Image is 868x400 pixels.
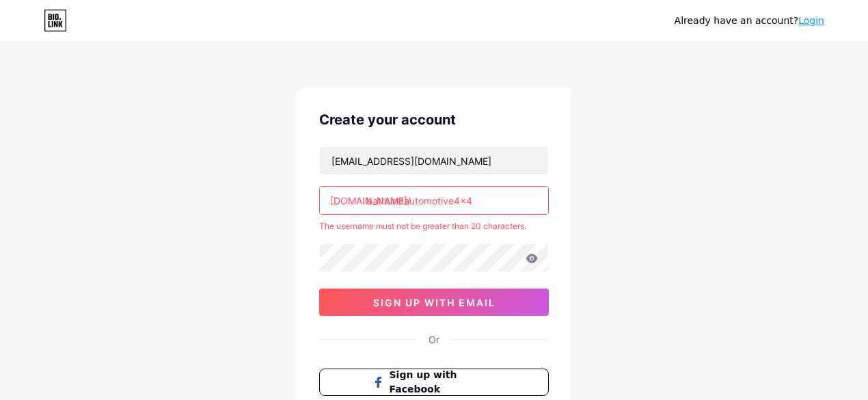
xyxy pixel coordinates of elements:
[390,368,496,397] span: Sign up with Facebook
[319,289,549,316] button: sign up with email
[330,194,411,208] div: [DOMAIN_NAME]/
[675,14,824,28] div: Already have an account?
[319,109,549,130] div: Create your account
[320,147,548,174] input: Email
[373,297,496,308] span: sign up with email
[319,369,549,396] button: Sign up with Facebook
[798,15,824,26] a: Login
[429,332,439,347] div: Or
[320,187,548,214] input: username
[319,220,549,232] div: The username must not be greater than 20 characters.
